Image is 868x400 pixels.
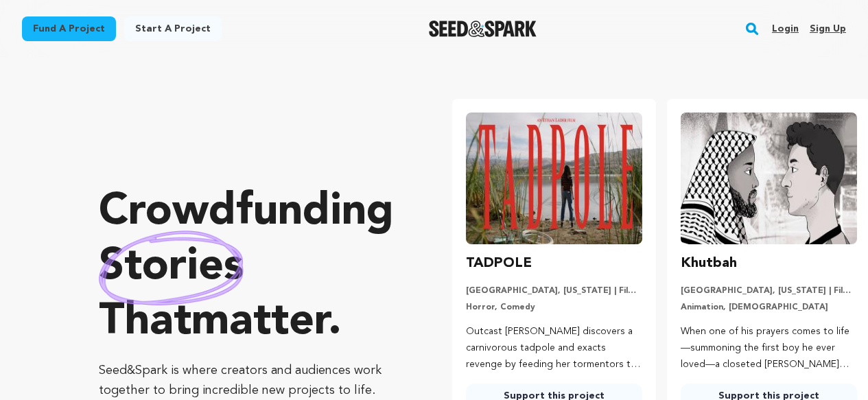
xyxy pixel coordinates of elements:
p: Animation, [DEMOGRAPHIC_DATA] [681,302,857,313]
a: Fund a project [22,16,116,41]
p: When one of his prayers comes to life—summoning the first boy he ever loved—a closeted [PERSON_NA... [681,324,857,373]
img: hand sketched image [99,231,244,305]
h3: Khutbah [681,252,737,274]
img: Seed&Spark Logo Dark Mode [429,21,537,37]
img: TADPOLE image [466,113,642,244]
a: Start a project [124,16,222,41]
p: [GEOGRAPHIC_DATA], [US_STATE] | Film Short [681,285,857,296]
p: [GEOGRAPHIC_DATA], [US_STATE] | Film Short [466,285,642,296]
p: Horror, Comedy [466,302,642,313]
a: Seed&Spark Homepage [429,21,537,37]
a: Sign up [810,18,846,40]
span: matter [191,301,328,344]
p: Crowdfunding that . [99,185,397,350]
a: Login [772,18,799,40]
p: Outcast [PERSON_NAME] discovers a carnivorous tadpole and exacts revenge by feeding her tormentor... [466,324,642,373]
img: Khutbah image [681,113,857,244]
h3: TADPOLE [466,252,532,274]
